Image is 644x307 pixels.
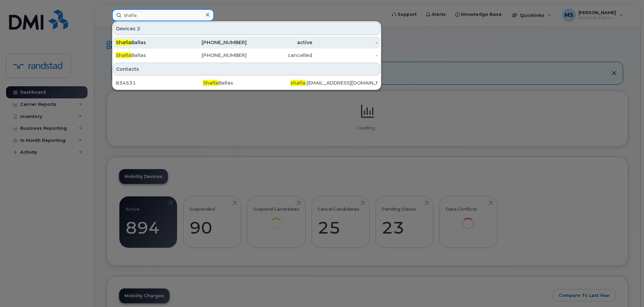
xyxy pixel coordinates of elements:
[290,80,378,86] div: .[EMAIL_ADDRESS][DOMAIN_NAME]
[290,80,306,86] span: shafia
[116,39,131,45] span: Shafia
[116,52,181,59] div: Ballas
[113,22,380,35] div: Devices
[113,49,380,61] a: ShafiaBallas[PHONE_NUMBER]cancelled-
[116,52,131,58] span: Shafia
[203,80,290,86] div: Ballas
[116,39,181,46] div: Ballas
[116,80,203,86] div: 834531
[312,39,378,46] div: -
[113,36,380,49] a: ShafiaBallas[PHONE_NUMBER]active-
[181,39,247,46] div: [PHONE_NUMBER]
[113,77,380,89] a: 834531ShafiaBallasshafia.[EMAIL_ADDRESS][DOMAIN_NAME]
[247,52,312,59] div: cancelled
[137,25,140,32] span: 2
[247,39,312,46] div: active
[312,52,378,59] div: -
[181,52,247,59] div: [PHONE_NUMBER]
[113,63,380,75] div: Contacts
[203,80,218,86] span: Shafia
